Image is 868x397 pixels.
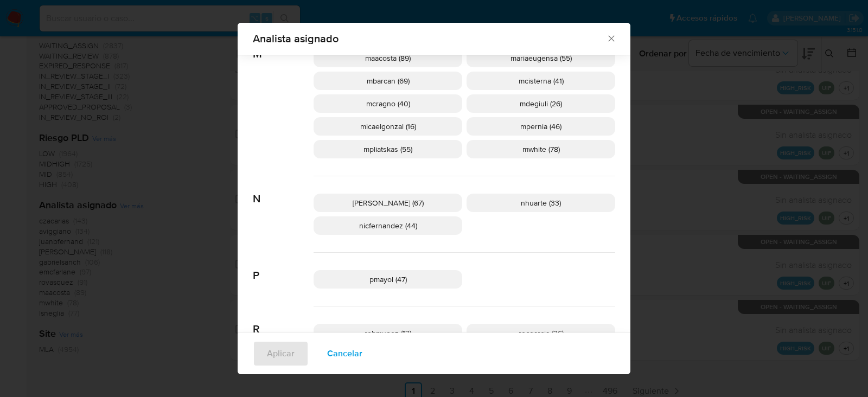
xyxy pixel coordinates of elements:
span: maacosta (89) [365,53,411,63]
span: mpernia (46) [520,121,561,132]
div: micaelgonzal (16) [314,117,462,136]
span: nicfernandez (44) [359,220,417,231]
span: mcragno (40) [366,98,410,109]
div: mdegiuli (26) [467,94,615,113]
div: pmayol (47) [314,270,462,289]
div: mwhite (78) [467,140,615,158]
div: maacosta (89) [314,49,462,67]
span: mbarcan (69) [367,75,410,86]
span: mdegiuli (26) [520,98,562,109]
span: pmayol (47) [369,274,407,285]
span: nhuarte (33) [521,197,561,208]
span: mwhite (78) [522,144,560,155]
button: Cancelar [313,341,376,367]
div: rocgarcia (36) [467,324,615,342]
span: mpliatskas (55) [363,144,412,155]
span: R [253,306,314,336]
span: micaelgonzal (16) [360,121,416,132]
div: mcragno (40) [314,94,462,113]
span: robmunoz (13) [365,328,411,338]
span: Analista asignado [253,33,606,44]
span: mariaeugensa (55) [510,53,572,63]
div: [PERSON_NAME] (67) [314,194,462,212]
div: mpliatskas (55) [314,140,462,158]
div: nhuarte (33) [467,194,615,212]
span: P [253,253,314,282]
div: robmunoz (13) [314,324,462,342]
button: Cerrar [606,33,616,43]
span: N [253,176,314,206]
span: Cancelar [327,342,362,366]
div: mpernia (46) [467,117,615,136]
div: mariaeugensa (55) [467,49,615,67]
span: mcisterna (41) [519,75,564,86]
span: rocgarcia (36) [519,328,564,338]
div: mcisterna (41) [467,72,615,90]
div: nicfernandez (44) [314,216,462,235]
span: [PERSON_NAME] (67) [353,197,424,208]
div: mbarcan (69) [314,72,462,90]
